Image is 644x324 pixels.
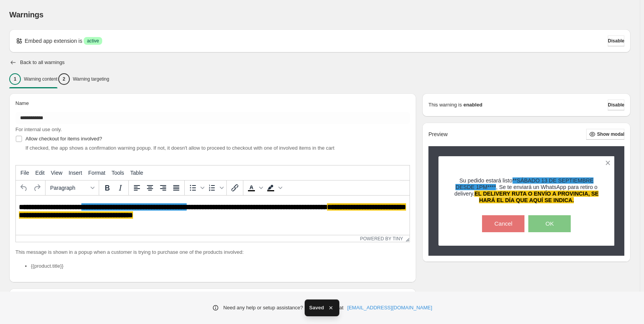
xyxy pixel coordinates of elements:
button: 2Warning targeting [58,71,109,87]
a: [EMAIL_ADDRESS][DOMAIN_NAME] [347,304,432,312]
button: Bold [101,181,114,194]
span: active [87,38,99,44]
button: Formats [47,181,97,194]
button: 1Warning content [9,71,57,87]
iframe: Rich Text Area [16,196,410,235]
div: Text color [245,181,264,194]
div: Bullet list [186,181,206,194]
h2: Back to all warnings [20,59,65,66]
span: Allow checkout for items involved? [25,136,102,142]
button: Cancel [482,215,524,232]
div: 1 [9,73,21,85]
span: Format [88,170,105,176]
span: Paragraph [50,185,88,191]
p: Warning content [24,76,57,82]
div: 2 [58,73,70,85]
span: Disable [608,38,624,44]
div: Resize [403,235,410,242]
span: Disable [608,102,624,108]
p: This message is shown in a popup when a customer is trying to purchase one of the products involved: [15,248,410,256]
span: Tools [111,170,124,176]
button: OK [528,215,571,232]
h3: Su pedido estará listo , Se te enviará un WhatsApp para retiro o delivery. [452,177,601,204]
div: Numbered list [206,181,225,194]
button: Undo [17,181,30,194]
div: Background color [264,181,283,194]
button: Redo [30,181,44,194]
span: Warnings [9,10,44,19]
p: This warning is [428,101,462,109]
button: Italic [114,181,127,194]
span: For internal use only. [15,127,62,132]
a: Powered by Tiny [360,236,403,241]
button: Insert/edit link [228,181,241,194]
span: Saved [309,304,324,312]
span: Name [15,100,29,106]
button: Disable [608,35,624,46]
p: Warning targeting [73,76,109,82]
span: If checked, the app shows a confirmation warning popup. If not, it doesn't allow to proceed to ch... [25,145,334,151]
p: Embed app extension is [25,37,82,45]
button: Justify [170,181,183,194]
strong: enabled [464,101,482,109]
span: Show modal [597,131,624,137]
span: File [20,170,29,176]
span: View [51,170,62,176]
button: Align left [130,181,143,194]
span: Table [130,170,143,176]
button: Disable [608,100,624,110]
span: Insert [69,170,82,176]
h2: Preview [428,131,448,138]
span: Edit [35,170,45,176]
button: Show modal [586,129,624,140]
button: Align center [143,181,157,194]
span: EL DELIVERY RUTA O ENVÍO A PROVINCIA, SE HARÁ EL DÍA QUE AQUÍ SE INDICA. [474,191,598,203]
button: Align right [157,181,170,194]
span: **SÁBADO 13 DE SEPTIEMBRE DESDE 1PM**** [455,177,593,190]
li: {{product.title}} [31,262,410,270]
